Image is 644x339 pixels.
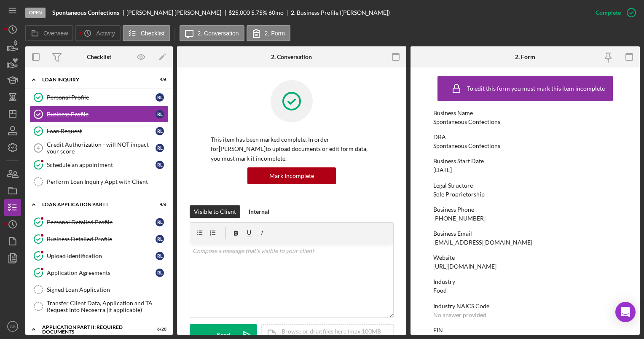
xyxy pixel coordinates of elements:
[75,25,120,41] button: Activity
[433,143,500,149] div: Spontaneous Confections
[251,9,267,16] div: 5.75 %
[433,303,617,309] div: Industry NAICS Code
[467,85,605,92] div: To edit this form you must mark this item incomplete
[126,9,228,16] div: [PERSON_NAME] [PERSON_NAME]
[156,144,164,152] div: R L
[433,158,617,164] div: Business Start Date
[156,269,164,277] div: R L
[291,9,390,16] div: 2. Business Profile ([PERSON_NAME])
[433,278,617,285] div: Industry
[433,254,617,261] div: Website
[47,94,156,101] div: Personal Profile
[433,239,532,246] div: [EMAIL_ADDRESS][DOMAIN_NAME]
[211,135,373,163] p: This item has been marked complete. In order for [PERSON_NAME] to upload documents or edit form d...
[433,118,500,125] div: Spontaneous Confections
[47,111,156,118] div: Business Profile
[47,269,156,276] div: Application Agreements
[194,205,236,218] div: Visible to Client
[30,298,169,315] a: Transfer Client Data, Application and TA Request Into Neoserra (if applicable)
[30,264,169,281] a: Application AgreementsRL
[30,173,169,190] a: Perform Loan Inquiry Appt with Client
[151,77,166,82] div: 4 / 6
[156,110,164,118] div: R L
[30,123,169,140] a: Loan RequestRL
[433,312,486,318] div: No answer provided
[10,324,16,329] text: GS
[433,206,617,213] div: Business Phone
[433,263,496,270] div: [URL][DOMAIN_NAME]
[615,302,636,322] div: Open Intercom Messenger
[596,4,621,21] div: Complete
[30,140,169,156] a: 4Credit Authorization - will NOT impact your scoreRL
[269,167,314,184] div: Mark Incomplete
[30,214,169,231] a: Personal Detailed ProfileRL
[433,230,617,237] div: Business Email
[244,205,274,218] button: Internal
[30,89,169,106] a: Personal ProfileRL
[151,202,166,207] div: 4 / 6
[247,25,290,41] button: 2. Form
[25,25,73,41] button: Overview
[30,106,169,123] a: Business ProfileRL
[151,327,166,332] div: 6 / 20
[47,161,156,168] div: Schedule an appointment
[180,25,244,41] button: 2. Conversation
[30,231,169,248] a: Business Detailed ProfileRL
[30,281,169,298] a: Signed Loan Application
[228,9,250,16] span: $25,000
[587,4,640,21] button: Complete
[156,161,164,169] div: R L
[47,178,168,185] div: Perform Loan Inquiry Appt with Client
[141,30,165,37] label: Checklist
[43,30,68,37] label: Overview
[433,182,617,189] div: Legal Structure
[249,205,269,218] div: Internal
[37,145,40,151] tspan: 4
[198,30,239,37] label: 2. Conversation
[156,93,164,102] div: R L
[52,9,119,16] b: Spontaneous Confections
[30,248,169,264] a: Upload IdentificationRL
[156,252,164,260] div: R L
[42,77,145,82] div: Loan Inquiry
[433,134,617,140] div: DBA
[42,202,145,207] div: Loan Application Part I
[156,127,164,135] div: R L
[47,236,156,242] div: Business Detailed Profile
[25,8,46,18] div: Open
[123,25,170,41] button: Checklist
[433,215,486,222] div: [PHONE_NUMBER]
[47,300,168,313] div: Transfer Client Data, Application and TA Request Into Neoserra (if applicable)
[4,318,21,335] button: GS
[156,235,164,243] div: R L
[433,191,485,198] div: Sole Proprietorship
[47,219,156,226] div: Personal Detailed Profile
[47,286,168,293] div: Signed Loan Application
[47,253,156,259] div: Upload Identification
[433,287,447,294] div: Food
[433,167,452,173] div: [DATE]
[42,325,145,334] div: Application Part II: Required Documents
[247,167,336,184] button: Mark Incomplete
[30,156,169,173] a: Schedule an appointmentRL
[271,54,312,60] div: 2. Conversation
[433,327,617,334] div: EIN
[515,54,535,60] div: 2. Form
[265,30,285,37] label: 2. Form
[190,205,240,218] button: Visible to Client
[433,110,617,116] div: Business Name
[96,30,115,37] label: Activity
[47,141,156,155] div: Credit Authorization - will NOT impact your score
[87,54,111,60] div: Checklist
[156,218,164,226] div: R L
[268,9,284,16] div: 60 mo
[47,128,156,135] div: Loan Request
